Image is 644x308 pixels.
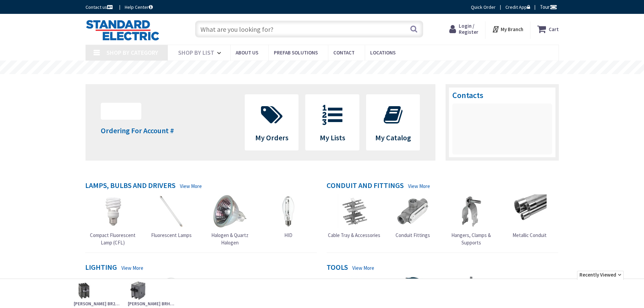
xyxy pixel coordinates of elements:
[180,183,202,190] a: View More
[271,194,305,228] img: HID
[327,181,404,191] h4: Conduit and Fittings
[96,194,130,228] img: Compact Fluorescent Lamp (CFL)
[396,232,430,238] span: Conduit Fittings
[151,194,192,239] a: Fluorescent Lamps Fluorescent Lamps
[245,95,299,150] a: My Orders
[216,64,444,72] rs-layer: [MEDICAL_DATA]: Our Commitment to Our Employees and Customers
[454,194,488,228] img: Hangers, Clamps & Supports
[451,232,491,245] span: Hangers, Clamps & Supports
[492,23,523,35] div: My Branch
[513,194,547,228] img: Metallic Conduit
[154,194,188,228] img: Fluorescent Lamps
[370,49,396,56] span: Locations
[236,49,258,56] span: About Us
[128,301,175,307] strong: [PERSON_NAME] BRH2125 Plug-I...
[444,194,499,246] a: Hangers, Clamps & Supports Hangers, Clamps & Supports
[271,194,305,239] a: HID HID
[211,232,248,245] span: Halogen & Quartz Halogen
[333,49,355,56] span: Contact
[328,194,380,239] a: Cable Tray & Accessories Cable Tray & Accessories
[396,194,430,228] img: Conduit Fittings
[121,264,143,271] a: View More
[90,232,136,245] span: Compact Fluorescent Lamp (CFL)
[512,232,547,238] span: Metallic Conduit
[86,4,114,10] a: Contact us
[74,281,121,307] a: [PERSON_NAME] BR2125 Plug-On...
[328,232,380,238] span: Cable Tray & Accessories
[274,49,318,56] span: Prefab Solutions
[505,4,530,10] a: Credit App
[213,194,247,228] img: Halogen & Quartz Halogen
[366,95,420,150] a: My Catalog
[195,21,423,38] input: What are you looking for?
[471,4,496,10] a: Quick Order
[106,49,158,56] span: Shop By Category
[125,4,153,10] a: Help Center
[452,91,552,100] h3: Contacts
[501,26,523,32] strong: My Branch
[284,232,292,238] span: HID
[85,194,141,246] a: Compact Fluorescent Lamp (CFL) Compact Fluorescent Lamp (CFL)
[375,133,411,142] span: My Catalog
[396,194,430,239] a: Conduit Fittings Conduit Fittings
[74,281,94,301] img: Eaton BR2125 Plug-On Mount Type BR Circuit Breaker 2-Pole 125-Amp 120/240-Volt AC
[101,126,174,135] h4: Ordering For Account #
[408,183,430,190] a: View More
[512,194,547,239] a: Metallic Conduit Metallic Conduit
[540,4,557,10] span: Tour
[459,23,478,35] span: Login / Register
[255,133,288,142] span: My Orders
[128,281,175,307] a: [PERSON_NAME] BRH2125 Plug-I...
[85,263,117,273] h4: Lighting
[537,23,559,35] a: Cart
[327,263,348,273] h4: Tools
[449,23,478,35] a: Login / Register
[128,281,148,301] img: Eaton BRH2125 Plug-In Mount Type BR Circuit Breaker 2-Pole 125-Amp 120/240-Volt AC
[337,194,371,228] img: Cable Tray & Accessories
[306,95,359,150] a: My Lists
[202,194,258,246] a: Halogen & Quartz Halogen Halogen & Quartz Halogen
[151,232,192,238] span: Fluorescent Lamps
[352,264,374,271] a: View More
[577,271,624,280] span: Recently Viewed
[85,181,175,191] h4: Lamps, Bulbs and Drivers
[86,20,160,41] img: Standard Electric
[549,23,559,35] strong: Cart
[320,133,345,142] span: My Lists
[178,49,214,56] span: Shop By List
[74,301,121,307] strong: [PERSON_NAME] BR2125 Plug-On...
